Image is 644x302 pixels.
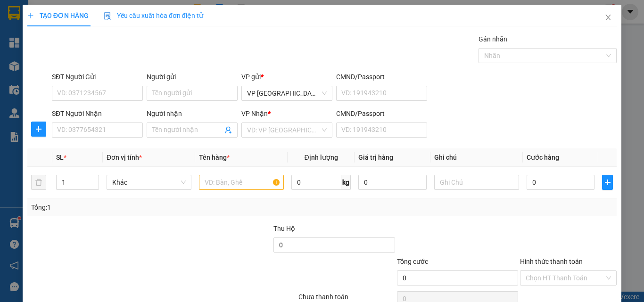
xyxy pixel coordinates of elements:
div: Người nhận [147,108,238,119]
div: SĐT Người Nhận [52,108,143,119]
span: user-add [224,126,232,134]
label: Gán nhãn [479,35,507,43]
span: VP Sài Gòn [247,86,327,100]
span: Đơn vị tính [107,154,142,161]
span: Giá trị hàng [358,154,393,161]
div: CMND/Passport [336,72,427,82]
button: Close [595,5,621,31]
input: VD: Bàn, Ghế [199,175,284,190]
span: Yêu cầu xuất hóa đơn điện tử [104,12,203,19]
input: 0 [358,175,426,190]
span: kg [341,175,351,190]
th: Ghi chú [430,148,523,167]
span: plus [27,12,34,19]
span: Định lượng [304,154,338,161]
button: plus [31,122,46,137]
span: TẠO ĐƠN HÀNG [27,12,89,19]
span: Cước hàng [527,154,559,161]
span: plus [32,125,46,133]
button: plus [602,175,613,190]
img: icon [104,12,111,20]
span: plus [603,179,612,186]
span: close [604,14,612,21]
span: Tên hàng [199,154,230,161]
label: Hình thức thanh toán [520,258,583,265]
input: Ghi Chú [434,175,519,190]
span: Tổng cước [397,258,428,265]
span: SL [56,154,64,161]
span: VP Nhận [241,110,268,117]
div: Tổng: 1 [31,202,249,212]
span: Khác [112,175,186,189]
button: delete [31,175,46,190]
div: VP gửi [241,72,332,82]
div: Người gửi [147,72,238,82]
div: SĐT Người Gửi [52,72,143,82]
div: CMND/Passport [336,108,427,119]
span: Thu Hộ [273,225,295,232]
